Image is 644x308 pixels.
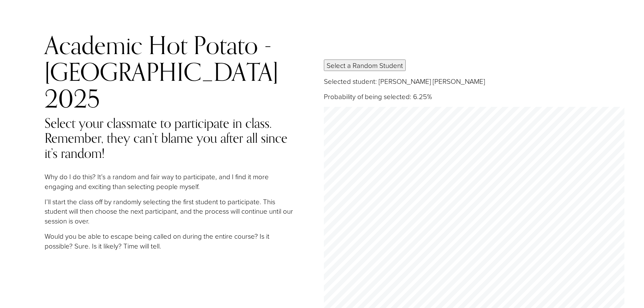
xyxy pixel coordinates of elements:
[324,92,625,101] p: Probability of being selected: 6.25%
[45,32,295,112] h2: Academic Hot Potato - [GEOGRAPHIC_DATA] 2025
[45,197,295,226] p: I’ll start the class off by randomly selecting the first student to participate. This student wil...
[324,76,625,86] p: Selected student: [PERSON_NAME] [PERSON_NAME]
[324,60,406,71] button: Select a Random Student
[45,172,295,191] p: Why do I do this? It’s a random and fair way to participate, and I find it more engaging and exci...
[45,231,295,251] p: Would you be able to escape being called on during the entire course? Is it possible? Sure. Is it...
[45,116,295,161] h4: Select your classmate to participate in class. Remember, they can’t blame you after all since it’...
